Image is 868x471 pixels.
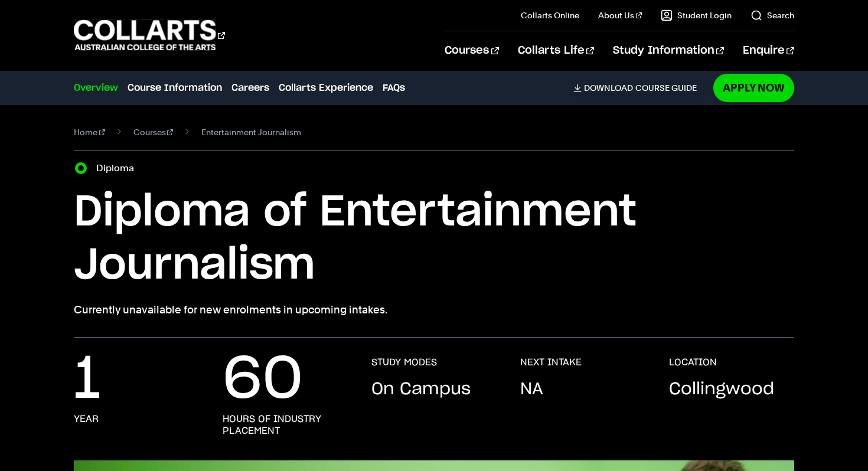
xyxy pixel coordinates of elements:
p: Currently unavailable for new enrolments in upcoming intakes. [74,302,794,318]
h1: Diploma of Entertainment Journalism [74,186,794,292]
a: Courses [133,124,174,140]
h3: LOCATION [669,356,717,368]
h3: year [74,413,99,425]
a: Home [74,124,105,140]
a: Enquire [743,31,794,70]
p: On Campus [371,378,471,401]
a: DownloadCourse Guide [573,83,706,93]
div: Go to homepage [74,18,225,52]
a: Courses [445,31,498,70]
h3: hours of industry placement [223,413,348,437]
h3: STUDY MODES [371,356,437,368]
a: Course Information [128,81,222,95]
span: Entertainment Journalism [201,124,301,140]
label: Diploma [96,160,141,176]
a: Careers [231,81,269,95]
a: Study Information [613,31,724,70]
a: Collarts Life [518,31,594,70]
a: Collarts Experience [279,81,373,95]
a: FAQs [383,81,405,95]
p: 1 [74,356,100,404]
a: Search [750,9,794,21]
a: Collarts Online [521,9,579,21]
span: Download [584,83,633,93]
a: About Us [598,9,642,21]
p: NA [520,378,543,401]
a: Student Login [661,9,732,21]
a: Apply Now [713,74,794,102]
p: 60 [223,356,303,404]
a: Overview [74,81,118,95]
p: Collingwood [669,378,774,401]
h3: NEXT INTAKE [520,356,582,368]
